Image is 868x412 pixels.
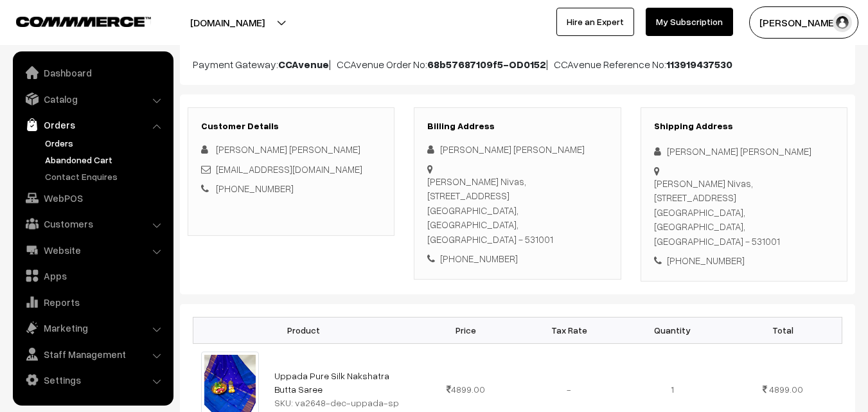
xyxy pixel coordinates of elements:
h3: Billing Address [427,121,607,132]
button: [DOMAIN_NAME] [145,6,310,39]
div: [PHONE_NUMBER] [654,253,834,268]
a: WebPOS [16,186,169,210]
a: Marketing [16,316,169,339]
h3: Customer Details [201,121,381,132]
div: [PERSON_NAME] [PERSON_NAME] [427,142,607,157]
th: Tax Rate [517,317,621,343]
a: Dashboard [16,61,169,84]
span: 4899.00 [447,384,485,395]
th: Quantity [621,317,724,343]
a: Orders [42,136,169,150]
b: CCAvenue [278,58,329,71]
a: Apps [16,264,169,287]
a: [EMAIL_ADDRESS][DOMAIN_NAME] [216,163,362,175]
div: [PERSON_NAME] [PERSON_NAME] [654,144,834,159]
a: Reports [16,291,169,314]
a: Customers [16,212,169,235]
div: [PERSON_NAME] Nivas, [STREET_ADDRESS] [GEOGRAPHIC_DATA], [GEOGRAPHIC_DATA], [GEOGRAPHIC_DATA] - 5... [427,174,607,247]
img: user [833,13,852,32]
a: My Subscription [646,8,733,36]
a: Hire an Expert [556,8,634,36]
a: Catalog [16,87,169,111]
div: [PERSON_NAME] Nivas, [STREET_ADDRESS] [GEOGRAPHIC_DATA], [GEOGRAPHIC_DATA], [GEOGRAPHIC_DATA] - 5... [654,176,834,249]
span: 4899.00 [769,384,803,395]
th: Total [724,317,842,343]
a: Uppada Pure Silk Nakshatra Butta Saree [274,370,389,395]
a: Website [16,238,169,262]
b: 68b57687109f5-OD0152 [427,58,546,71]
a: Settings [16,368,169,391]
th: Price [414,317,518,343]
b: 113919437530 [666,58,732,71]
div: [PHONE_NUMBER] [427,251,607,266]
span: [PERSON_NAME] [PERSON_NAME] [216,143,360,155]
div: SKU: va2648-dec-uppada-sp [274,396,407,409]
a: Contact Enquires [42,170,169,183]
img: COMMMERCE [16,17,151,26]
p: Payment Gateway: | CCAvenue Order No: | CCAvenue Reference No: [193,57,842,72]
h3: Shipping Address [654,121,834,132]
th: Product [193,317,414,343]
a: Staff Management [16,343,169,366]
a: Orders [16,113,169,136]
a: Abandoned Cart [42,153,169,166]
a: COMMMERCE [16,13,128,28]
a: [PHONE_NUMBER] [216,183,294,194]
button: [PERSON_NAME] [749,6,858,39]
span: 1 [671,384,674,395]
